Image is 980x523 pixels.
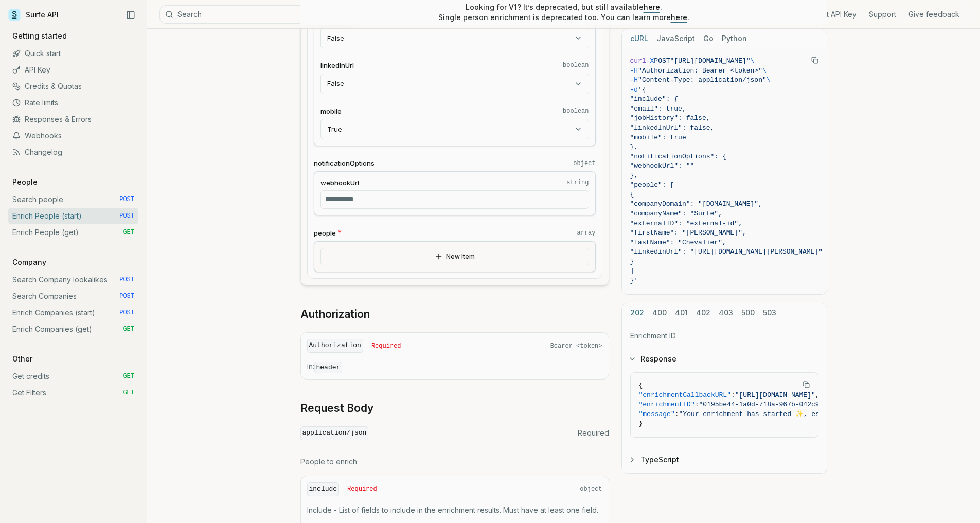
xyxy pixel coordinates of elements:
[639,391,731,399] span: "enrichmentCallbackURL"
[550,342,602,350] span: Bearer <token>
[563,107,589,115] code: boolean
[630,200,762,208] span: "companyDomain": "[DOMAIN_NAME]",
[347,485,377,493] span: Required
[630,95,679,103] span: "include": {
[630,124,715,132] span: "linkedInUrl": false,
[807,52,823,68] button: Copy Text
[639,382,643,389] span: {
[8,95,138,111] a: Rate limits
[654,57,670,65] span: POST
[630,153,726,160] span: "notificationOptions": {
[731,391,735,399] span: :
[300,426,369,440] code: application/json
[638,67,762,75] span: "Authorization: Bearer <token>"
[639,401,695,408] span: "enrichmentID"
[630,277,638,284] span: }'
[314,362,343,373] code: header
[762,67,767,75] span: \
[639,420,643,427] span: }
[630,76,638,84] span: -H
[630,114,710,122] span: "jobHistory": false,
[630,267,634,275] span: ]
[8,78,138,95] a: Credits & Quotas
[798,377,814,392] button: Copy Text
[638,86,646,94] span: '{
[580,485,602,493] span: object
[119,195,134,204] span: POST
[630,67,638,75] span: -H
[119,292,134,300] span: POST
[675,410,679,418] span: :
[123,325,134,333] span: GET
[763,303,776,322] button: 503
[908,9,959,20] a: Give feedback
[300,457,609,467] p: People to enrich
[671,13,687,22] a: here
[695,401,699,408] span: :
[371,342,401,350] span: Required
[8,224,138,241] a: Enrich People (get) GET
[8,208,138,224] a: Enrich People (start) POST
[573,159,595,168] code: object
[630,239,726,246] span: "lastName": "Chevalier",
[719,303,733,322] button: 403
[656,29,695,48] button: JavaScript
[699,401,851,408] span: "0195be44-1a0d-718a-967b-042c9d17ffd7"
[307,505,602,515] p: Include - List of fields to include in the enrichment results. Must have at least one field.
[123,7,138,23] button: Collapse Sidebar
[8,128,138,144] a: Webhooks
[119,309,134,317] span: POST
[320,61,354,70] span: linkedInUrl
[630,181,674,189] span: "people": [
[320,178,359,188] span: webhookUrl
[630,29,648,48] button: cURL
[630,162,694,170] span: "webhookUrl": ""
[563,61,589,69] code: boolean
[639,410,675,418] span: "message"
[751,57,755,65] span: \
[307,362,602,373] p: In:
[630,143,638,151] span: },
[8,31,71,41] p: Getting started
[679,410,920,418] span: "Your enrichment has started ✨, estimated time: 2 seconds."
[123,228,134,237] span: GET
[320,106,342,116] span: mobile
[630,86,638,94] span: -d
[8,385,138,401] a: Get Filters GET
[652,303,667,322] button: 400
[8,288,138,304] a: Search Companies POST
[638,76,767,84] span: "Content-Type: application/json"
[8,257,50,267] p: Company
[307,339,363,353] code: Authorization
[741,303,755,322] button: 500
[8,272,138,288] a: Search Company lookalikes POST
[8,7,59,23] a: Surfe API
[8,321,138,337] a: Enrich Companies (get) GET
[630,134,686,141] span: "mobile": true
[735,391,815,399] span: "[URL][DOMAIN_NAME]"
[630,105,686,113] span: "email": true,
[320,248,589,265] button: New Item
[622,446,827,473] button: TypeScript
[630,220,742,227] span: "externalID": "external-id",
[578,428,609,438] span: Required
[630,331,818,341] p: Enrichment ID
[767,76,771,84] span: \
[630,248,823,256] span: "linkedinUrl": "[URL][DOMAIN_NAME][PERSON_NAME]"
[630,210,722,218] span: "companyName": "Surfe",
[630,229,746,237] span: "firstName": "[PERSON_NAME]",
[566,178,589,187] code: string
[675,303,688,322] button: 401
[8,304,138,321] a: Enrich Companies (start) POST
[8,45,138,62] a: Quick start
[8,111,138,128] a: Responses & Errors
[314,158,375,168] span: notificationOptions
[438,2,689,23] p: Looking for V1? It’s deprecated, but still available . Single person enrichment is deprecated too...
[8,368,138,385] a: Get credits GET
[577,229,595,237] code: array
[630,258,634,265] span: }
[703,29,714,48] button: Go
[646,57,654,65] span: -X
[8,62,138,78] a: API Key
[119,276,134,284] span: POST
